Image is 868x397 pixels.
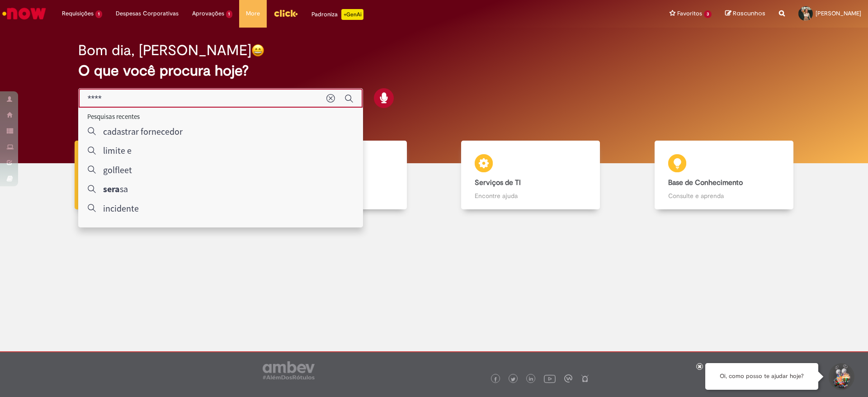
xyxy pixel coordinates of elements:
[95,10,102,18] span: 1
[704,10,712,18] span: 3
[668,191,780,200] p: Consulte e aprenda
[564,374,572,383] img: logo_footer_workplace.png
[78,43,251,58] h2: Bom dia, [PERSON_NAME]
[529,377,533,382] img: logo_footer_linkedin.png
[668,178,743,187] b: Base de Conhecimento
[677,9,702,18] span: Favoritos
[827,363,854,390] button: Iniciar Conversa de Suporte
[434,141,627,210] a: Serviços de TI Encontre ajuda
[192,9,224,18] span: Aprovações
[581,374,589,383] img: logo_footer_naosei.png
[725,9,765,18] a: Rascunhos
[62,9,94,18] span: Requisições
[475,178,521,187] b: Serviços de TI
[511,377,515,382] img: logo_footer_twitter.png
[1,5,47,23] img: ServiceNow
[311,9,363,20] div: Padroniza
[78,63,790,79] h2: O que você procura hoje?
[274,6,298,20] img: click_logo_yellow_360x200.png
[47,141,241,210] a: Tirar dúvidas Tirar dúvidas com Lupi Assist e Gen Ai
[544,373,556,384] img: logo_footer_youtube.png
[493,377,498,382] img: logo_footer_facebook.png
[627,141,821,210] a: Base de Conhecimento Consulte e aprenda
[116,9,179,18] span: Despesas Corporativas
[263,361,315,379] img: logo_footer_ambev_rotulo_gray.png
[816,9,861,17] span: [PERSON_NAME]
[475,191,586,200] p: Encontre ajuda
[226,10,233,18] span: 1
[251,44,264,57] img: happy-face.png
[341,9,363,20] p: +GenAi
[246,9,260,18] span: More
[733,9,765,18] span: Rascunhos
[705,363,818,390] div: Oi, como posso te ajudar hoje?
